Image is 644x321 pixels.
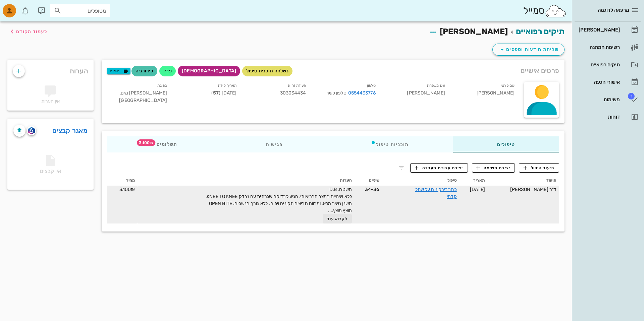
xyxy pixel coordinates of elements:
span: 303034434 [280,90,306,96]
span: שליחת הודעות וטפסים [498,46,559,54]
span: מרפאה לדוגמה [598,7,629,13]
button: לקרוא עוד [323,214,352,223]
th: תיעוד [488,175,559,186]
a: מאגר קבצים [52,125,88,136]
span: משטח: D,B [329,187,352,192]
a: תיקים רפואיים [516,27,565,36]
div: טלפון כשר [317,89,375,97]
span: , [120,90,121,96]
div: משימות [577,97,620,102]
div: [PERSON_NAME] [577,27,620,33]
span: 34-36 [357,186,380,193]
span: [PERSON_NAME] [440,27,508,36]
span: יצירת משימה [476,165,511,171]
img: romexis logo [28,127,35,134]
img: SmileCloud logo [545,4,567,18]
small: כתובת [157,83,167,88]
div: תוכניות טיפול [327,136,453,152]
span: לעמוד הקודם [16,29,47,35]
span: יצירת עבודת מעבדה [415,165,463,171]
div: אישורי הגעה [577,79,620,85]
div: טיפולים [453,136,559,152]
div: [PERSON_NAME] [450,80,520,108]
div: ד"ר [PERSON_NAME] [490,186,556,193]
a: תיקים רפואיים [575,57,641,73]
span: תיעוד טיפול [524,165,555,171]
div: הערות [7,60,94,79]
th: טיפול [382,175,459,186]
small: טלפון [367,83,376,88]
div: דוחות [577,114,620,120]
a: רשימת המתנה [575,39,641,55]
button: תיעוד טיפול [519,163,559,173]
div: תיקים רפואיים [577,62,620,67]
button: תגיות [107,68,130,74]
a: כתר זירקוניה על שתל קדמי [415,187,457,199]
span: תגיות [110,68,127,74]
a: דוחות [575,109,641,125]
a: תגמשימות [575,91,641,108]
span: פריו [163,66,172,76]
small: תעודת זהות [288,83,306,88]
span: [PERSON_NAME] מים [120,90,167,96]
span: נשלחה תוכנית טיפול [246,66,288,76]
span: אין הערות [41,99,60,104]
span: לקרוא עוד [327,216,348,221]
small: שם פרטי [501,83,515,88]
div: [PERSON_NAME] [381,80,450,108]
a: 0554433776 [348,89,376,97]
span: פרטים אישיים [521,65,559,76]
span: כירורגיה [136,66,153,76]
div: סמייל [523,4,567,18]
th: שיניים [355,175,382,186]
span: אין קבצים [40,157,61,174]
span: תג [137,139,155,146]
a: [PERSON_NAME] [575,22,641,38]
span: תג [628,93,635,100]
span: [GEOGRAPHIC_DATA] [119,98,167,103]
small: שם משפחה [427,83,445,88]
a: אישורי הגעה [575,74,641,90]
button: יצירת עבודת מעבדה [410,163,468,173]
span: [DATE] ( ) [211,90,236,96]
span: [DEMOGRAPHIC_DATA] [182,66,236,76]
span: תשלומים [151,142,177,147]
th: מחיר [107,175,138,186]
span: ללא שינויים במצב הבריאותי. הגיע לבדיקה שגרתית עם נבדק KNEE TO KNEE, משנן נשיר מלא, ומרווח חריצים ... [206,194,352,213]
span: 3,100₪ [119,187,135,192]
span: [DATE] [470,187,485,192]
button: לעמוד הקודם [8,25,47,38]
button: שליחת הודעות וטפסים [492,44,565,56]
th: הערות [138,175,354,186]
div: פגישות [221,136,327,152]
span: תג [20,5,24,9]
small: תאריך לידה [218,83,236,88]
button: יצירת משימה [472,163,515,173]
th: תאריך [460,175,488,186]
div: רשימת המתנה [577,45,620,50]
strong: 57 [213,90,219,96]
button: romexis logo [27,126,36,135]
